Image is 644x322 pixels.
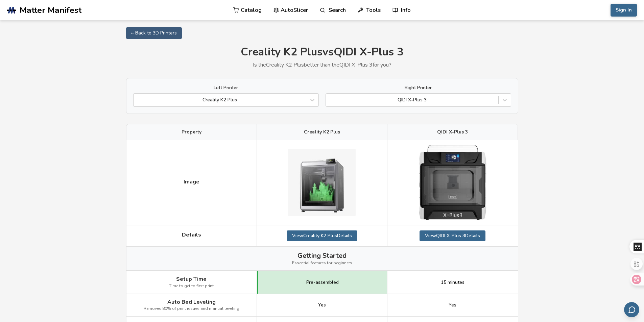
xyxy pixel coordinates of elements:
[306,280,339,285] span: Pre-assembled
[126,27,182,39] a: ← Back to 3D Printers
[437,129,468,135] span: QIDI X-Plus 3
[176,276,207,282] span: Setup Time
[449,302,456,308] span: Yes
[419,145,486,220] img: QIDI X-Plus 3
[126,46,518,58] h1: Creality K2 Plus vs QIDI X-Plus 3
[304,129,340,135] span: Creality K2 Plus
[441,280,464,285] span: 15 minutes
[326,85,511,91] label: Right Printer
[126,62,518,68] p: Is the Creality K2 Plus better than the QIDI X-Plus 3 for you?
[144,306,239,311] span: Removes 80% of print issues and manual leveling
[288,149,356,216] img: Creality K2 Plus
[318,302,326,308] span: Yes
[182,129,201,135] span: Property
[169,284,214,289] span: Time to get to first print
[133,85,319,91] label: Left Printer
[167,299,216,305] span: Auto Bed Leveling
[329,97,331,103] input: QIDI X-Plus 3
[297,252,347,259] span: Getting Started
[624,302,639,317] button: Send feedback via email
[182,232,201,238] span: Details
[292,261,352,266] span: Essential features for beginners
[611,4,637,17] button: Sign In
[287,230,357,241] a: ViewCreality K2 PlusDetails
[137,97,138,103] input: Creality K2 Plus
[184,179,199,185] span: Image
[20,5,81,15] span: Matter Manifest
[420,230,485,241] a: ViewQIDI X-Plus 3Details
